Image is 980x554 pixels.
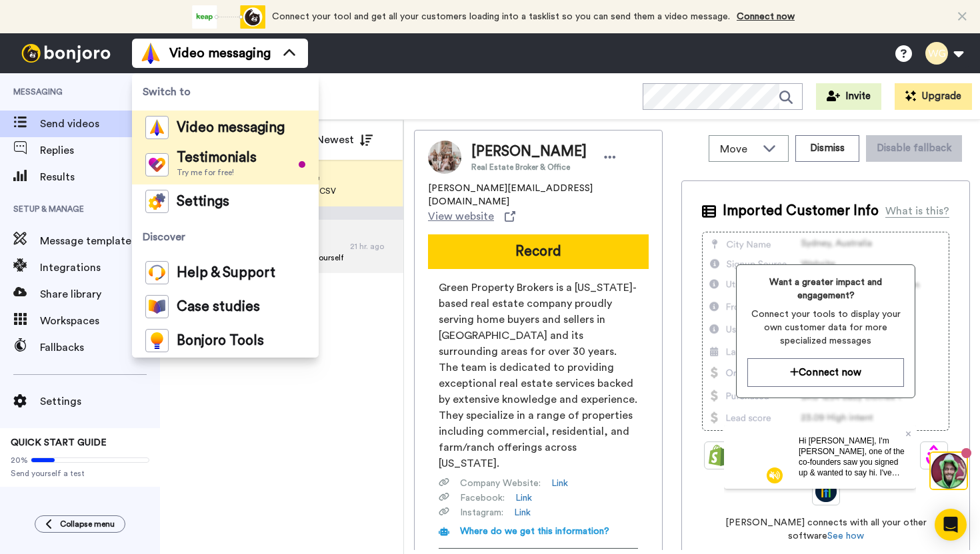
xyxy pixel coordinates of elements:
[132,290,319,324] a: Case studies
[145,190,169,213] img: settings-colored.svg
[720,141,756,157] span: Move
[1,3,37,39] img: 3183ab3e-59ed-45f6-af1c-10226f767056-1659068401.jpg
[428,140,461,174] img: Image of Wendy
[551,477,568,490] a: Link
[140,43,161,64] img: vm-color.svg
[895,83,972,110] button: Upgrade
[132,184,319,218] a: Settings
[132,111,319,144] a: Video messaging
[132,73,319,111] span: Switch to
[816,83,881,110] button: Invite
[177,151,257,164] span: Testimonials
[177,195,229,208] span: Settings
[192,5,265,29] div: animation
[350,241,397,252] div: 21 hr. ago
[60,519,115,529] span: Collapse menu
[145,261,169,284] img: help-and-support-colored.svg
[40,394,160,410] span: Settings
[169,44,271,63] span: Video messaging
[132,218,319,256] span: Discover
[747,276,904,302] span: Want a greater impact and engagement?
[707,445,729,466] img: Shopify
[40,116,135,132] span: Send videos
[40,142,160,158] span: Replies
[471,142,587,162] span: [PERSON_NAME]
[272,12,730,21] span: Connect your tool and get all your customers loading into a tasklist so you can send them a video...
[132,256,319,290] a: Help & Support
[40,169,160,185] span: Results
[515,491,532,505] a: Link
[460,527,609,536] span: Where do we get this information?
[145,329,169,352] img: bj-tools-colored.svg
[737,12,795,21] a: Connect now
[40,340,160,356] span: Fallbacks
[923,445,945,466] img: Drip
[145,295,169,318] img: case-study-colored.svg
[428,234,649,269] button: Record
[16,44,116,63] img: bj-logo-header-white.svg
[460,477,541,490] span: Company Website :
[428,208,494,224] span: View website
[885,203,949,219] div: What is this?
[40,233,135,249] span: Message template
[40,260,135,276] span: Integrations
[702,516,949,543] span: [PERSON_NAME] connects with all your other software
[428,208,515,224] a: View website
[132,144,319,184] a: TestimonialsTry me for free!
[428,182,649,208] span: [PERSON_NAME][EMAIL_ADDRESS][DOMAIN_NAME]
[827,531,864,541] a: See how
[866,135,962,162] button: Disable fallback
[177,300,260,314] span: Case studies
[514,506,531,519] a: Link
[40,313,160,329] span: Workspaces
[747,308,904,348] span: Connect your tools to display your own customer data for more specialized messages
[460,506,503,519] span: Instagram :
[747,358,904,387] button: Connect now
[460,491,505,505] span: Facebook :
[935,509,967,541] div: Open Intercom Messenger
[132,324,319,358] a: Bonjoro Tools
[177,121,285,135] span: Video messaging
[439,280,638,471] span: Green Property Brokers is a [US_STATE]-based real estate company proudly serving home buyers and ...
[43,43,59,59] img: mute-white.svg
[471,162,587,172] span: Real Estate Broker & Office
[11,438,107,447] span: QUICK START GUIDE
[145,153,169,176] img: tm-color.svg
[795,135,859,162] button: Dismiss
[177,266,275,280] span: Help & Support
[723,201,879,221] span: Imported Customer Info
[11,455,28,465] span: 20%
[306,127,383,153] button: Newest
[177,167,257,178] span: Try me for free!
[75,11,181,127] span: Hi [PERSON_NAME], I'm [PERSON_NAME], one of the co-founders saw you signed up & wanted to say hi....
[35,515,125,533] button: Collapse menu
[40,286,160,302] span: Share library
[145,116,169,139] img: vm-color.svg
[177,334,264,348] span: Bonjoro Tools
[11,468,149,479] span: Send yourself a test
